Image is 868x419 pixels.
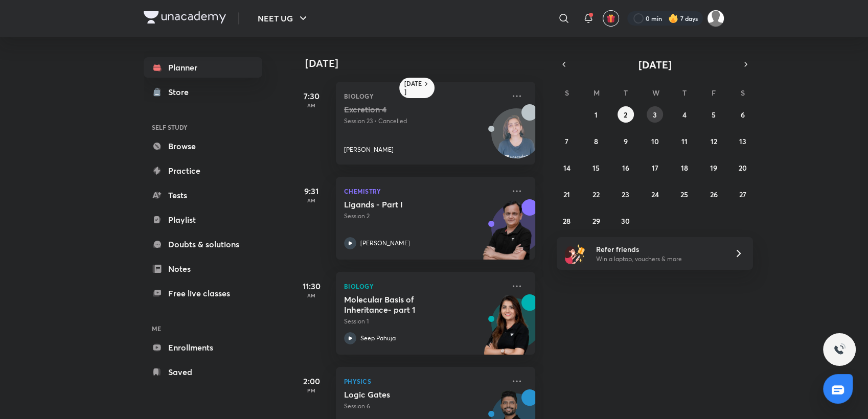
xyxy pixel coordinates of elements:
h5: Molecular Basis of Inheritance- part 1 [344,294,471,315]
button: September 6, 2025 [735,106,751,123]
a: Tests [144,185,262,205]
abbr: September 25, 2025 [680,190,688,199]
button: September 1, 2025 [588,106,604,123]
a: Playlist [144,209,262,230]
abbr: September 23, 2025 [622,190,629,199]
abbr: Tuesday [624,88,628,98]
a: Browse [144,136,262,156]
abbr: September 27, 2025 [739,190,746,199]
div: Store [168,86,195,98]
abbr: September 20, 2025 [739,163,747,173]
h6: [DATE] [404,80,422,96]
abbr: September 7, 2025 [565,136,568,146]
p: AM [291,102,332,108]
abbr: September 19, 2025 [710,163,717,173]
button: September 4, 2025 [676,106,692,123]
h5: 7:30 [291,90,332,102]
abbr: September 21, 2025 [563,190,570,199]
p: AM [291,292,332,298]
p: Physics [344,375,505,387]
abbr: September 4, 2025 [682,110,686,120]
p: AM [291,197,332,203]
abbr: September 11, 2025 [681,136,687,146]
p: Session 2 [344,212,505,221]
h6: ME [144,320,262,337]
button: September 19, 2025 [705,159,722,176]
h5: Ligands - Part I [344,199,471,209]
a: Notes [144,259,262,279]
button: September 30, 2025 [618,213,634,229]
button: September 20, 2025 [735,159,751,176]
p: Win a laptop, vouchers & more [596,254,722,264]
p: PM [291,387,332,393]
h5: 9:31 [291,185,332,197]
button: September 22, 2025 [588,186,604,202]
a: Doubts & solutions [144,234,262,254]
a: Free live classes [144,283,262,304]
button: September 23, 2025 [618,186,634,202]
p: Session 1 [344,317,505,326]
img: unacademy [479,294,535,365]
abbr: September 12, 2025 [710,136,717,146]
a: Store [144,82,262,102]
a: Company Logo [144,11,226,26]
abbr: September 18, 2025 [680,163,688,173]
img: Company Logo [144,11,226,24]
p: Chemistry [344,185,505,197]
button: avatar [603,10,619,27]
p: Seep Pahuja [360,334,396,343]
a: Saved [144,362,262,382]
abbr: September 2, 2025 [624,110,627,120]
abbr: September 28, 2025 [563,216,570,226]
abbr: September 29, 2025 [592,216,600,226]
img: Avatar [492,114,541,163]
button: September 26, 2025 [705,186,722,202]
h5: 11:30 [291,280,332,292]
img: referral [565,243,585,264]
p: Biology [344,280,505,292]
abbr: September 16, 2025 [622,163,629,173]
img: unacademy [479,199,535,270]
span: [DATE] [638,58,672,72]
abbr: September 30, 2025 [621,216,630,226]
button: September 24, 2025 [647,186,663,202]
abbr: Saturday [741,88,745,98]
button: [DATE] [571,57,739,72]
img: ttu [833,343,846,356]
abbr: September 3, 2025 [653,110,657,120]
abbr: September 13, 2025 [739,136,746,146]
h5: Excretion 4 [344,104,471,114]
button: NEET UG [252,8,315,29]
abbr: September 1, 2025 [595,110,598,120]
button: September 2, 2025 [618,106,634,123]
abbr: Sunday [565,88,569,98]
h6: Refer friends [596,244,722,254]
abbr: September 17, 2025 [651,163,658,173]
abbr: September 14, 2025 [563,163,570,173]
h4: [DATE] [305,57,545,69]
abbr: Thursday [682,88,686,98]
button: September 13, 2025 [735,133,751,149]
button: September 16, 2025 [618,159,634,176]
abbr: September 10, 2025 [651,136,658,146]
p: [PERSON_NAME] [360,239,410,248]
a: Practice [144,160,262,181]
abbr: September 8, 2025 [594,136,598,146]
p: [PERSON_NAME] [344,145,394,154]
button: September 8, 2025 [588,133,604,149]
a: Planner [144,57,262,78]
img: avatar [606,14,615,23]
abbr: September 26, 2025 [710,190,717,199]
abbr: September 15, 2025 [592,163,600,173]
button: September 21, 2025 [559,186,575,202]
abbr: September 6, 2025 [741,110,745,120]
h5: Logic Gates [344,389,471,400]
button: September 25, 2025 [676,186,692,202]
button: September 15, 2025 [588,159,604,176]
img: Payal [707,10,724,27]
abbr: September 5, 2025 [712,110,716,120]
p: Biology [344,90,505,102]
button: September 27, 2025 [735,186,751,202]
p: Session 6 [344,402,505,411]
button: September 7, 2025 [559,133,575,149]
